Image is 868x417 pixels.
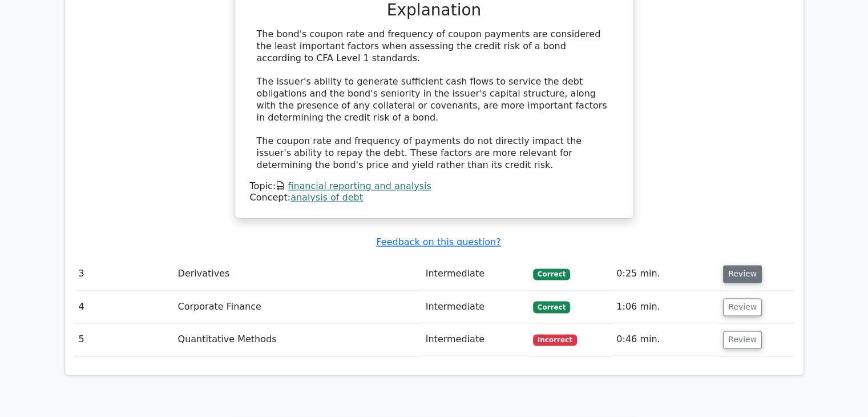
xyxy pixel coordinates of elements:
span: Correct [533,301,570,312]
td: Intermediate [421,323,528,356]
td: 5 [74,323,173,356]
div: Concept: [250,192,619,204]
a: analysis of debt [290,192,363,203]
td: 0:25 min. [612,258,718,290]
div: Topic: [250,181,619,193]
div: The bond's coupon rate and frequency of coupon payments are considered the least important factor... [257,29,612,171]
a: financial reporting and analysis [288,181,431,191]
td: Corporate Finance [173,291,421,323]
span: Correct [533,268,570,280]
td: 1:06 min. [612,291,718,323]
td: 4 [74,291,173,323]
button: Review [723,265,762,283]
td: Intermediate [421,258,528,290]
td: Intermediate [421,291,528,323]
td: Quantitative Methods [173,323,421,356]
a: Feedback on this question? [376,236,500,247]
span: Incorrect [533,334,577,346]
td: Derivatives [173,258,421,290]
button: Review [723,298,762,316]
h3: Explanation [257,1,612,20]
td: 0:46 min. [612,323,718,356]
td: 3 [74,258,173,290]
button: Review [723,331,762,348]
